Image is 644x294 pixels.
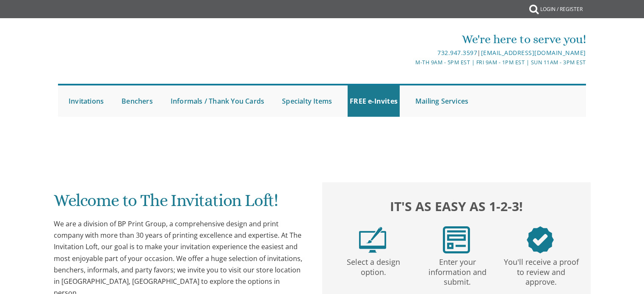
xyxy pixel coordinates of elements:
[348,85,400,117] a: FREE e-Invites
[527,226,554,253] img: step3.png
[501,253,581,287] p: You'll receive a proof to review and approve.
[413,85,470,117] a: Mailing Services
[443,226,470,253] img: step2.png
[331,197,582,216] h2: It's as easy as 1-2-3!
[481,49,586,57] a: [EMAIL_ADDRESS][DOMAIN_NAME]
[417,253,498,287] p: Enter your information and submit.
[119,85,155,117] a: Benchers
[235,48,586,58] div: |
[66,85,106,117] a: Invitations
[235,58,586,67] div: M-Th 9am - 5pm EST | Fri 9am - 1pm EST | Sun 11am - 3pm EST
[54,191,305,216] h1: Welcome to The Invitation Loft!
[437,49,477,57] a: 732.947.3597
[235,31,586,48] div: We're here to serve you!
[169,85,266,117] a: Informals / Thank You Cards
[280,85,334,117] a: Specialty Items
[333,253,414,278] p: Select a design option.
[359,226,386,253] img: step1.png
